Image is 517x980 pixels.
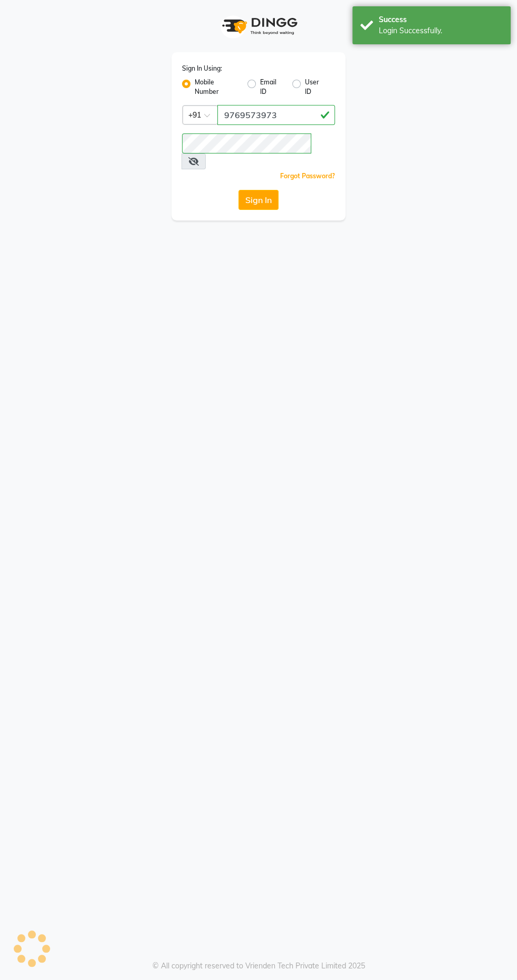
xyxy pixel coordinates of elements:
[379,25,503,36] div: Login Successfully.
[238,190,279,210] button: Sign In
[182,133,311,153] input: Username
[217,105,335,125] input: Username
[260,78,284,97] label: Email ID
[216,11,301,42] img: logo1.svg
[182,64,222,73] label: Sign In Using:
[195,78,239,97] label: Mobile Number
[379,14,503,25] div: Success
[280,172,335,180] a: Forgot Password?
[305,78,327,97] label: User ID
